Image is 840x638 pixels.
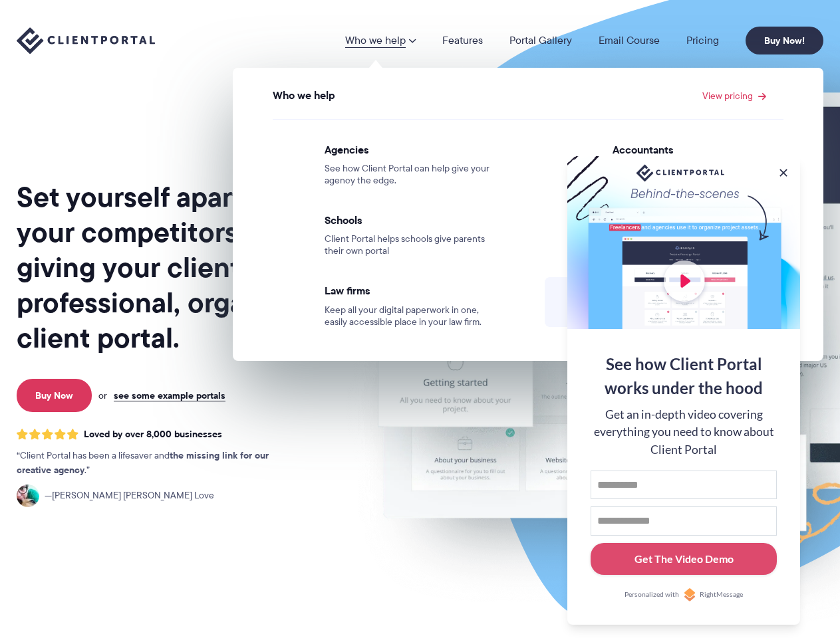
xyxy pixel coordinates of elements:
div: See how Client Portal works under the hood [591,352,777,400]
a: Email Course [599,35,660,46]
a: Pricing [686,35,719,46]
span: Schools [325,213,495,227]
span: See how Client Portal can help give your agency the edge. [325,163,495,187]
a: Buy Now! [746,27,823,54]
p: Client Portal has been a lifesaver and . [17,449,296,478]
a: see some example portals [114,389,225,401]
div: Get The Video Demo [634,551,734,567]
div: Get an in-depth video covering everything you need to know about Client Portal [591,406,777,459]
span: Personalized with [625,589,679,600]
span: RightMessage [700,589,743,600]
span: [PERSON_NAME] [PERSON_NAME] Love [45,488,214,503]
img: Personalized with RightMessage [683,588,696,601]
a: See all our use cases [545,277,799,327]
span: Accountants [613,143,783,156]
a: View pricing [702,91,766,100]
strong: the missing link for our creative agency [17,448,269,477]
ul: View pricing [240,106,816,342]
span: Law firms [325,284,495,297]
span: Client Portal helps schools give parents their own portal [325,233,495,257]
span: or [98,389,107,401]
a: Buy Now [17,379,92,412]
button: Get The Video Demo [591,543,777,576]
span: Loved by over 8,000 businesses [84,429,222,440]
h1: Set yourself apart from your competitors by giving your clients a professional, organized client ... [17,179,339,356]
a: Who we help [345,35,416,46]
a: Portal Gallery [509,35,572,46]
span: Agencies [325,143,495,156]
span: Keep all your digital paperwork in one, easily accessible place in your law firm. [325,304,495,328]
a: Personalized withRightMessage [591,588,777,601]
span: Who we help [273,90,335,102]
ul: Who we help [233,68,823,361]
a: Features [442,35,483,46]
